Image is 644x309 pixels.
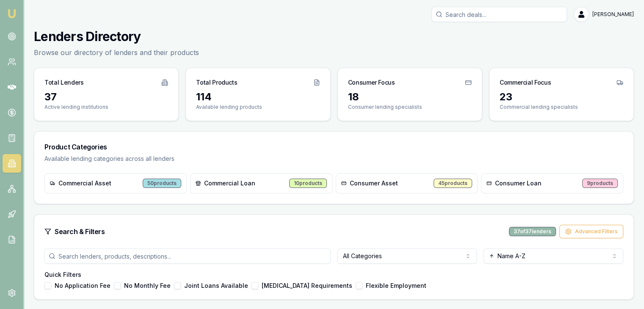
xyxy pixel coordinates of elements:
div: 37 of 37 lenders [509,227,556,236]
h3: Commercial Focus [500,78,551,87]
input: Search lenders, products, descriptions... [44,248,331,264]
label: No Monthly Fee [124,283,171,289]
label: No Application Fee [55,283,111,289]
p: Browse our directory of lenders and their products [34,47,199,58]
div: 10 products [289,179,327,188]
label: Flexible Employment [366,283,426,289]
h3: Total Products [196,78,237,87]
span: Consumer Loan [495,179,542,188]
span: [PERSON_NAME] [592,11,634,18]
label: Joint Loans Available [184,283,248,289]
p: Active lending institutions [44,104,168,110]
div: 23 [500,90,623,104]
p: Available lending products [196,104,320,110]
button: Advanced Filters [559,225,623,238]
input: Search deals [431,7,567,22]
span: Commercial Loan [204,179,255,188]
div: 50 products [143,179,181,188]
label: [MEDICAL_DATA] Requirements [262,283,352,289]
div: 114 [196,90,320,104]
h3: Search & Filters [55,226,105,237]
h1: Lenders Directory [34,29,199,44]
p: Available lending categories across all lenders [44,154,623,163]
div: 45 products [434,179,472,188]
div: 18 [348,90,472,104]
span: Commercial Asset [58,179,111,188]
p: Commercial lending specialists [500,104,623,110]
div: 9 products [582,179,618,188]
h3: Total Lenders [44,78,83,87]
span: Consumer Asset [350,179,398,188]
h3: Product Categories [44,142,623,152]
div: 37 [44,90,168,104]
h4: Quick Filters [44,270,623,279]
p: Consumer lending specialists [348,104,472,110]
h3: Consumer Focus [348,78,395,87]
img: emu-icon-u.png [7,8,17,19]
